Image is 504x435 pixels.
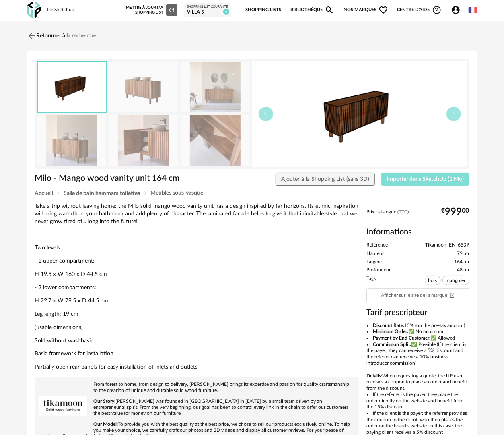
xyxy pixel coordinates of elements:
[181,115,250,166] img: meuble-de-salle-de-bain-en-manguier-164-cm-6539-htm
[426,242,469,249] span: Tikamoon_EN_6539
[35,363,359,371] p: Partially open rear panels for easy installation of inlets and outlets
[223,9,229,15] span: 0
[35,257,359,265] p: - 1 upper compartment:
[35,350,359,358] p: Basic framework for installation
[126,4,177,16] div: Mettre à jour ma Shopping List
[367,209,469,222] div: Prix catalogue (TTC):
[187,9,228,16] div: VILLA 5
[445,209,462,215] span: 999
[451,5,461,15] span: Account Circle icon
[451,5,464,15] span: Account Circle icon
[168,8,175,12] span: Refresh icon
[35,244,359,252] p: Two levels:
[379,5,388,15] span: Heart Outline icon
[252,61,467,167] img: thumbnail.png
[457,251,469,257] span: 79cm
[425,275,441,285] span: bois
[367,251,384,257] span: Hauteur
[325,5,334,15] span: Magnify icon
[151,190,204,196] span: Meubles sous-vasque
[455,259,469,265] span: 164cm
[449,292,455,298] span: Open In New icon
[367,335,469,342] li: ✅ Allowed
[373,323,405,328] b: Discount Rate:
[64,191,140,196] span: Salle de bain hammam toilettes
[397,5,442,15] span: Centre d'aideHelp Circle Outline icon
[27,2,41,19] img: OXP
[245,2,281,19] a: Shopping Lists
[39,381,355,394] p: From forest to home, from design to delivery, [PERSON_NAME] brings its expertise and passion for ...
[47,7,75,13] div: for Sketchup
[367,307,469,318] h3: Tarif prescripteur
[94,399,116,404] b: Our Story:
[38,62,106,112] img: thumbnail.png
[367,329,469,335] li: ✅ No minimum
[373,342,411,347] b: Commission Split:
[373,329,409,334] b: Minimum Order:
[94,422,118,427] b: Our Model:
[381,173,469,186] button: Importer dans SketchUp (1 Mo)
[367,242,388,249] span: Référence
[457,267,469,273] span: 48cm
[367,267,391,273] span: Profondeur
[367,289,469,302] a: Afficher sur le site de la marqueOpen In New icon
[290,2,335,19] a: BibliothèqueMagnify icon
[367,342,469,367] li: ✅ Possible (If the client is the payer, they can receive a 5% discount and the referrer can recei...
[109,62,178,113] img: meuble-de-salle-de-bain-en-manguier-164-cm
[367,227,469,237] h2: Informations
[367,275,376,287] span: Tags
[187,5,228,9] div: Shopping List courante
[35,271,359,278] p: H 19.5 x W 160 x D 44.5 cm
[344,2,389,19] span: Nos marques
[35,337,359,345] p: Sold without washbasin
[367,323,469,329] li: 15% (on the pre-tax amount)
[281,176,370,182] span: Ajouter à la Shopping List (sans 3D)
[181,62,250,113] img: meuble-de-salle-de-bain-en-manguier-164-cm-6539-htm
[367,391,469,410] li: If the referrer is the payer: they place the order directly on the website and benefit from the 1...
[35,173,211,184] h1: Milo - Mango wood vanity unit 164 cm
[367,259,383,265] span: Largeur
[35,297,359,305] p: H 22.7 x W 79.5 x D 44.5 cm
[27,27,97,45] a: Retourner à la recherche
[367,373,383,378] b: Details:
[109,115,178,166] img: meuble-de-salle-de-bain-en-manguier-164-cm-6539-htm
[442,209,469,215] div: € 00
[187,5,228,15] a: Shopping List courante VILLA 5 0
[469,6,477,14] img: fr
[35,203,359,226] p: Take a trip without leaving home: the Milo solid mango wood vanity unit has a design inspired by ...
[432,5,442,15] span: Help Circle Outline icon
[37,115,107,166] img: meuble-de-salle-de-bain-en-manguier-164-cm-6539-htm
[35,324,359,331] p: (usable dimensions)
[387,176,464,182] span: Importer dans SketchUp (1 Mo)
[35,191,53,196] span: Accueil
[27,31,37,41] img: svg+xml;base64,PHN2ZyB3aWR0aD0iMjQiIGhlaWdodD0iMjQiIHZpZXdCb3g9IjAgMCAyNCAyNCIgZmlsbD0ibm9uZSIgeG...
[276,173,375,186] button: Ajouter à la Shopping List (sans 3D)
[373,336,431,340] b: Payment by End Customer:
[442,275,469,285] span: manguier
[39,381,87,430] img: brand logo
[35,190,469,196] div: Breadcrumb
[35,311,359,318] p: Leg length: 19 cm
[35,284,359,292] p: - 2 lower compartments:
